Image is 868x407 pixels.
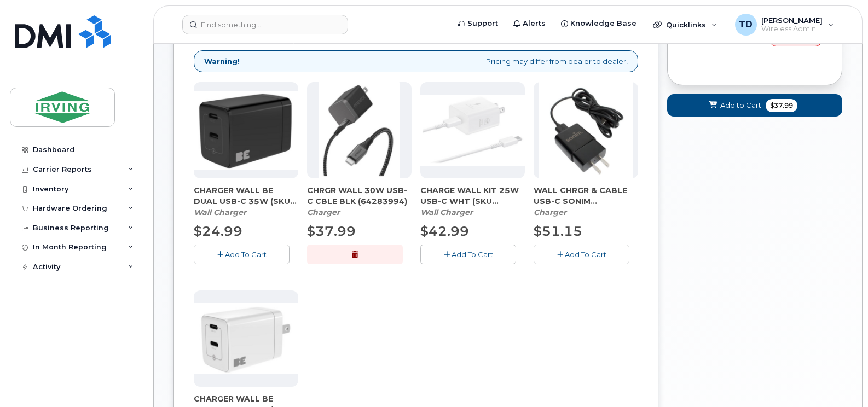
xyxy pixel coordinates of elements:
[766,99,797,112] span: $37.99
[420,245,516,264] button: Add To Cart
[194,185,298,218] div: CHARGER WALL BE DUAL USB-C 35W (SKU 64281532)
[539,82,633,178] img: sonim_charger.png
[194,245,290,264] button: Add To Cart
[667,94,842,117] button: Add to Cart $37.99
[194,207,246,217] em: Wall Charger
[666,20,706,29] span: Quicklinks
[225,250,267,259] span: Add To Cart
[739,18,753,31] span: TD
[182,15,348,34] input: Find something...
[761,16,823,25] span: [PERSON_NAME]
[534,223,582,239] span: $51.15
[420,223,469,239] span: $42.99
[570,18,636,29] span: Knowledge Base
[467,18,498,29] span: Support
[506,13,553,34] a: Alerts
[420,207,473,217] em: Wall Charger
[420,95,525,166] img: CHARGE_WALL_KIT_25W_USB-C_WHT.png
[720,100,761,111] span: Add to Cart
[307,185,412,218] div: CHRGR WALL 30W USB-C CBLE BLK (64283994)
[204,56,240,67] strong: Warning!
[534,185,638,207] span: WALL CHRGR & CABLE USB-C SONIM (64121109)
[319,82,399,178] img: chrgr_wall_30w_-_blk.png
[420,185,525,218] div: CHARGE WALL KIT 25W USB-C WHT (SKU 64287309)
[420,185,525,207] span: CHARGE WALL KIT 25W USB-C WHT (SKU 64287309)
[645,14,725,36] div: Quicklinks
[194,50,638,73] div: Pricing may differ from dealer to dealer!
[194,91,298,170] img: CHARGER_WALL_BE_DUAL_USB-C_35W.png
[727,14,842,36] div: Tricia Downard
[307,223,356,239] span: $37.99
[307,207,340,217] em: Charger
[553,13,644,34] a: Knowledge Base
[534,185,638,218] div: WALL CHRGR & CABLE USB-C SONIM (64121109)
[307,185,412,207] span: CHRGR WALL 30W USB-C CBLE BLK (64283994)
[565,250,606,259] span: Add To Cart
[534,245,629,264] button: Add To Cart
[534,207,566,217] em: Charger
[194,303,298,373] img: BE.png
[761,25,823,33] span: Wireless Admin
[452,250,493,259] span: Add To Cart
[194,223,242,239] span: $24.99
[194,185,298,207] span: CHARGER WALL BE DUAL USB-C 35W (SKU 64281532)
[523,18,546,29] span: Alerts
[450,13,506,34] a: Support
